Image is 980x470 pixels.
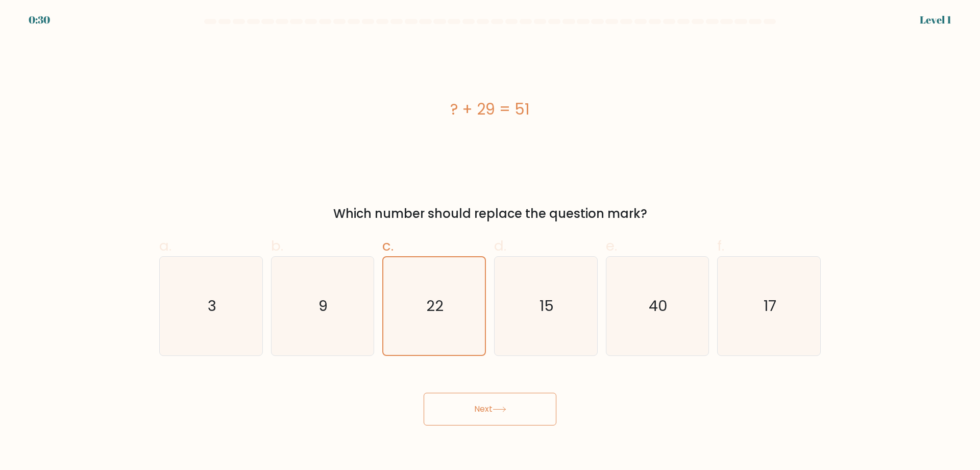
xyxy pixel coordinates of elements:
[920,12,951,28] div: Level 1
[382,236,394,256] span: c.
[424,393,556,426] button: Next
[606,236,617,256] span: e.
[540,296,554,316] text: 15
[764,296,776,316] text: 17
[717,236,724,256] span: f.
[494,236,506,256] span: d.
[649,296,668,316] text: 40
[29,12,50,28] div: 0:30
[319,296,328,316] text: 9
[427,296,444,316] text: 22
[165,205,815,223] div: Which number should replace the question mark?
[271,236,283,256] span: b.
[159,236,171,256] span: a.
[159,98,821,121] div: ? + 29 = 51
[208,296,216,316] text: 3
